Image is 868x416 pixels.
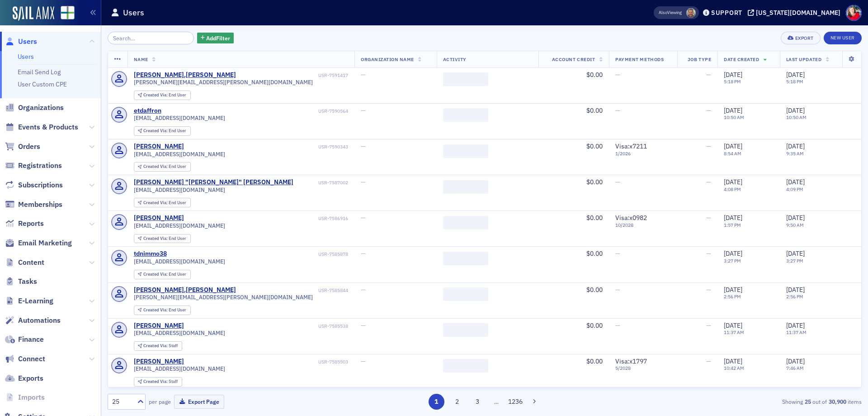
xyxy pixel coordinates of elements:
span: [DATE] [724,214,742,222]
span: — [706,178,711,186]
span: Orders [18,142,40,152]
a: E-Learning [5,296,53,306]
a: Exports [5,373,43,383]
div: End User [143,93,186,98]
div: [PERSON_NAME] [134,322,184,330]
span: [DATE] [786,71,805,79]
div: Export [795,36,814,41]
span: Connect [18,354,45,364]
a: Email Marketing [5,238,72,248]
span: Account Credit [552,56,595,62]
span: $0.00 [586,286,603,294]
span: Automations [18,316,61,325]
span: Organization Name [361,56,414,62]
a: Events & Products [5,122,78,132]
time: 5:18 PM [724,78,741,85]
a: New User [824,32,862,44]
a: [PERSON_NAME].[PERSON_NAME] [134,71,236,79]
div: USR-7587002 [295,180,348,186]
div: Created Via: Staff [134,341,182,351]
a: [PERSON_NAME] [134,143,184,151]
div: USR-7585503 [185,359,348,365]
span: — [615,178,620,186]
span: Content [18,258,44,268]
a: Connect [5,354,45,364]
button: Export Page [174,395,224,409]
div: Created Via: End User [134,234,191,244]
button: 1 [429,394,444,410]
div: Support [711,9,742,17]
div: End User [143,272,186,277]
span: [DATE] [724,249,742,258]
img: SailAMX [13,6,54,21]
span: — [615,286,620,294]
span: ‌ [443,144,488,158]
div: End User [143,129,186,134]
time: 3:27 PM [724,258,741,264]
span: [DATE] [724,286,742,294]
span: [DATE] [786,214,805,222]
label: per page [149,397,171,406]
span: ‌ [443,287,488,301]
span: [EMAIL_ADDRESS][DOMAIN_NAME] [134,222,225,229]
a: Users [18,53,34,61]
span: [DATE] [786,249,805,258]
span: ‌ [443,180,488,194]
button: [US_STATE][DOMAIN_NAME] [748,10,844,16]
span: $0.00 [586,71,603,79]
span: Visa : x1797 [615,357,647,365]
time: 11:37 AM [786,329,807,335]
span: $0.00 [586,142,603,150]
time: 2:56 PM [786,293,803,300]
a: [PERSON_NAME] "[PERSON_NAME]" [PERSON_NAME] [134,178,293,186]
span: — [615,321,620,330]
div: USR-7590343 [185,144,348,150]
div: USR-7590564 [163,108,348,114]
span: Organizations [18,103,64,113]
span: Created Via : [143,200,169,206]
time: 2:56 PM [724,293,741,300]
span: — [361,286,366,294]
span: [DATE] [724,106,742,115]
span: [DATE] [724,142,742,150]
span: Reports [18,219,44,229]
span: [DATE] [786,142,805,150]
a: Memberships [5,200,62,210]
span: ‌ [443,216,488,230]
span: [DATE] [786,357,805,365]
a: Tasks [5,277,37,287]
span: — [615,106,620,115]
span: — [361,249,366,258]
span: Profile [846,5,862,21]
time: 10:50 AM [724,114,744,120]
a: etdaffron [134,107,161,115]
span: Exports [18,373,43,383]
span: — [361,214,366,222]
span: 5 / 2028 [615,365,670,371]
span: — [361,106,366,115]
span: [EMAIL_ADDRESS][DOMAIN_NAME] [134,115,225,121]
div: End User [143,164,186,169]
span: ‌ [443,108,488,122]
button: 2 [449,394,465,410]
span: — [615,71,620,79]
span: Created Via : [143,235,169,241]
span: Viewing [659,10,682,16]
span: Registrations [18,161,62,171]
div: USR-7585538 [185,323,348,329]
span: Events & Products [18,122,78,132]
div: Showing out of items [617,397,862,406]
span: — [706,321,711,330]
span: Activity [443,56,467,62]
a: Orders [5,142,40,152]
div: Created Via: End User [134,162,191,172]
time: 7:46 AM [786,365,804,371]
time: 10:50 AM [786,114,807,120]
span: — [706,357,711,365]
span: [DATE] [786,106,805,115]
span: — [361,357,366,365]
span: Job Type [688,56,711,62]
span: [DATE] [786,178,805,186]
a: Registrations [5,161,62,171]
